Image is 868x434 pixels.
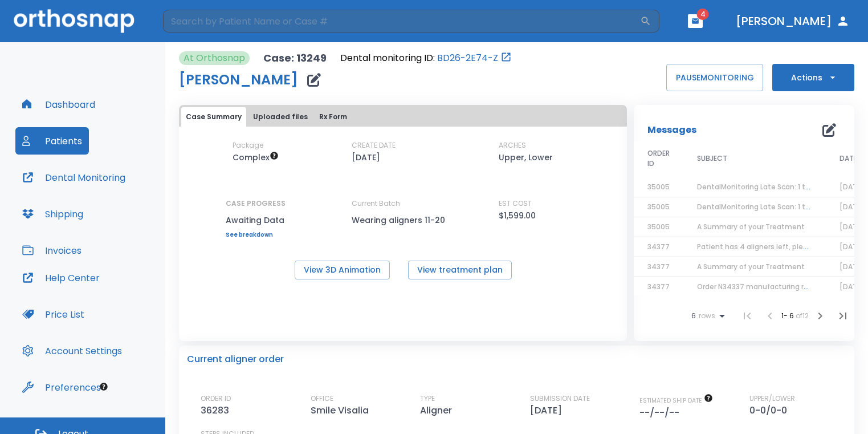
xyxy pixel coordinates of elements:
[840,242,864,252] span: [DATE]
[639,396,713,405] span: The date will be available after approving treatment plan
[840,262,864,271] span: [DATE]
[639,406,684,420] p: --/--/--
[731,11,854,31] button: [PERSON_NAME]
[352,151,380,164] p: [DATE]
[226,213,286,227] p: Awaiting Data
[226,232,286,238] a: See breakdown
[15,264,107,291] button: Help Center
[233,140,263,151] p: Package
[15,164,132,191] button: Dental Monitoring
[315,107,352,127] button: Rx Form
[530,394,590,404] p: SUBMISSION DATE
[263,51,327,65] p: Case: 13249
[647,282,670,291] span: 34377
[691,312,696,320] span: 6
[248,107,312,127] button: Uploaded files
[840,222,864,232] span: [DATE]
[233,152,279,163] span: Up to 50 Steps (100 aligners)
[697,222,805,232] span: A Summary of your Treatment
[647,148,670,169] span: ORDER ID
[352,198,454,209] p: Current Batch
[340,51,512,65] div: Open patient in dental monitoring portal
[499,209,536,222] p: $1,599.00
[666,64,763,91] button: PAUSEMONITORING
[647,182,670,192] span: 35005
[181,107,625,127] div: tabs
[697,9,709,20] span: 4
[15,200,90,228] button: Shipping
[15,374,108,401] button: Preferences
[647,262,670,271] span: 34377
[15,127,89,155] button: Patients
[697,153,727,164] span: SUBJECT
[530,404,567,417] p: [DATE]
[352,140,396,151] p: CREATE DATE
[772,64,854,91] button: Actions
[499,140,526,151] p: ARCHES
[647,202,670,212] span: 35005
[840,202,864,212] span: [DATE]
[15,337,129,364] button: Account Settings
[420,404,457,417] p: Aligner
[352,213,454,227] p: Wearing aligners 11-20
[647,222,670,232] span: 35005
[840,153,857,164] span: DATE
[697,282,836,291] span: Order N34337 manufacturing resumed!
[340,51,435,65] p: Dental monitoring ID:
[179,73,298,87] h1: [PERSON_NAME]
[796,311,809,321] span: of 12
[311,404,373,417] p: Smile Visalia
[697,262,805,271] span: A Summary of your Treatment
[99,382,109,392] div: Tooltip anchor
[201,394,231,404] p: ORDER ID
[696,312,715,320] span: rows
[184,51,245,65] p: At Orthosnap
[647,242,670,252] span: 34377
[420,394,435,404] p: TYPE
[840,182,864,192] span: [DATE]
[15,91,102,118] button: Dashboard
[226,198,286,209] p: CASE PROGRESS
[14,9,135,33] img: Orthosnap
[499,151,553,164] p: Upper, Lower
[781,311,796,321] span: 1 - 6
[15,301,91,328] button: Price List
[181,107,246,127] button: Case Summary
[408,261,512,279] button: View treatment plan
[163,10,640,33] input: Search by Patient Name or Case #
[499,198,532,209] p: EST COST
[647,123,696,137] p: Messages
[749,404,792,417] p: 0-0/0-0
[311,394,333,404] p: OFFICE
[295,261,390,279] button: View 3D Animation
[749,394,795,404] p: UPPER/LOWER
[437,51,498,65] a: BD26-2E74-Z
[840,282,864,291] span: [DATE]
[201,404,234,417] p: 36283
[187,352,284,366] p: Current aligner order
[15,237,88,264] button: Invoices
